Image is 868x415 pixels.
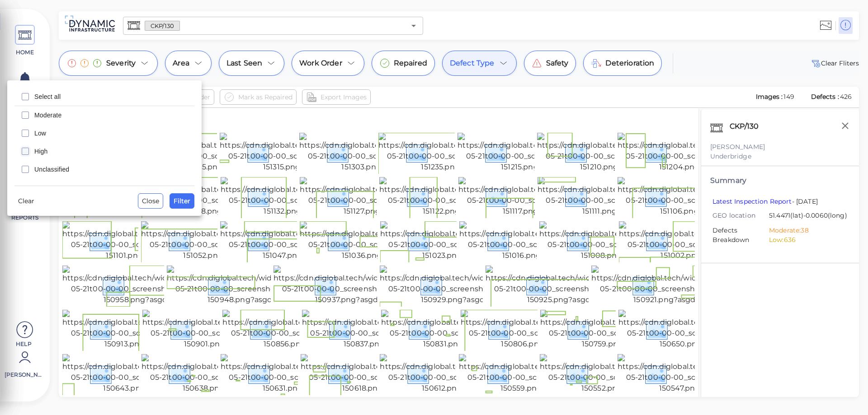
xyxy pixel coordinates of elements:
[138,193,163,209] button: Close
[14,160,194,178] div: Unclassified
[34,129,189,138] span: Low
[170,193,194,209] button: Filter
[34,111,189,120] span: Moderate
[14,142,194,160] div: High
[14,106,194,124] div: Moderate
[174,196,190,206] span: Filter
[18,196,34,206] span: Clear
[830,374,861,408] iframe: Chat
[34,92,189,101] span: Select all
[34,147,189,156] span: High
[14,88,194,106] div: Select all
[14,124,194,142] div: Low
[34,165,189,174] span: Unclassified
[142,196,159,206] span: Close
[14,194,38,208] button: Clear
